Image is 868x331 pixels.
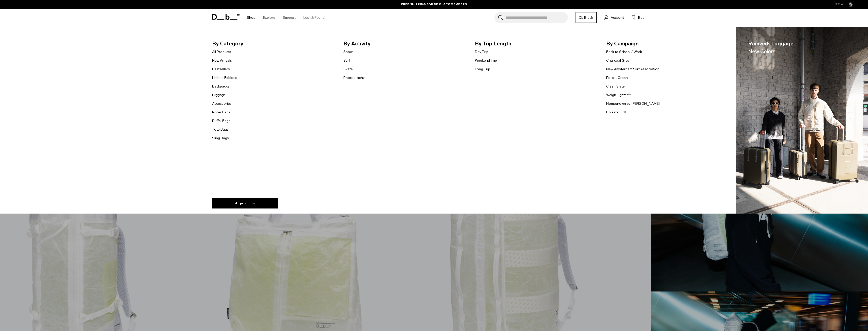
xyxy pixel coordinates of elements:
a: Back to School / Work [606,49,642,55]
a: Skate [343,66,353,72]
span: Account [611,15,624,20]
a: Explore [263,9,275,27]
a: Roller Bags [212,110,230,115]
span: By Category [212,40,336,48]
a: Account [604,14,624,21]
a: Duffel Bags [212,118,230,124]
a: Weekend Trip [475,58,497,63]
span: Bag [638,15,644,20]
a: Polestar Edt. [606,110,627,115]
a: All Products [212,49,231,55]
span: New Colors. [748,48,777,55]
a: New Amsterdam Surf Association [606,66,659,72]
a: Snow [343,49,353,55]
a: Tote Bags [212,127,229,132]
a: Photography [343,75,365,80]
a: Long Trip [475,66,490,72]
a: Day Trip [475,49,488,55]
a: Bestsellers [212,66,230,72]
span: By Activity [343,40,467,48]
a: Accessories [212,101,232,106]
a: Clean Slate [606,84,625,89]
a: Luggage [212,92,226,98]
a: Db Black [576,12,597,23]
span: By Campaign [606,40,730,48]
a: Support [283,9,296,27]
a: Surf [343,58,350,63]
a: Forest Green [606,75,628,80]
a: New Arrivals [212,58,232,63]
a: All products [212,198,278,208]
a: FREE SHIPPING FOR DB BLACK MEMBERS [401,2,467,7]
a: Homegrown by [PERSON_NAME] [606,101,660,106]
a: Limited Editions [212,75,237,80]
button: Bag [632,14,644,21]
span: Ramverk Luggage. [748,40,795,56]
a: Charcoal Grey [606,58,630,63]
a: Lost & Found [303,9,325,27]
a: Backpacks [212,84,229,89]
a: Shop [247,9,255,27]
a: Weigh Lighter™ [606,92,631,98]
a: Sling Bags [212,135,229,141]
nav: Main Navigation [243,9,328,27]
span: By Trip Length [475,40,598,48]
